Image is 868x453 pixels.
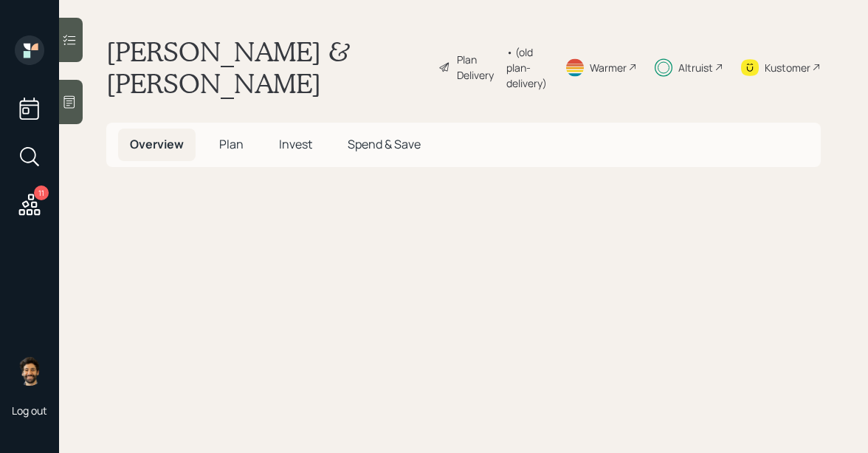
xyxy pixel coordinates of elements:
[457,52,499,83] div: Plan Delivery
[12,403,47,418] div: Log out
[678,60,713,75] div: Altruist
[15,356,44,386] img: eric-schwartz-headshot.png
[590,60,627,75] div: Warmer
[506,44,547,91] div: • (old plan-delivery)
[130,136,184,152] span: Overview
[106,35,427,99] h1: [PERSON_NAME] & [PERSON_NAME]
[219,136,244,152] span: Plan
[765,60,810,75] div: Kustomer
[348,136,421,152] span: Spend & Save
[34,185,49,200] div: 11
[279,136,312,152] span: Invest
